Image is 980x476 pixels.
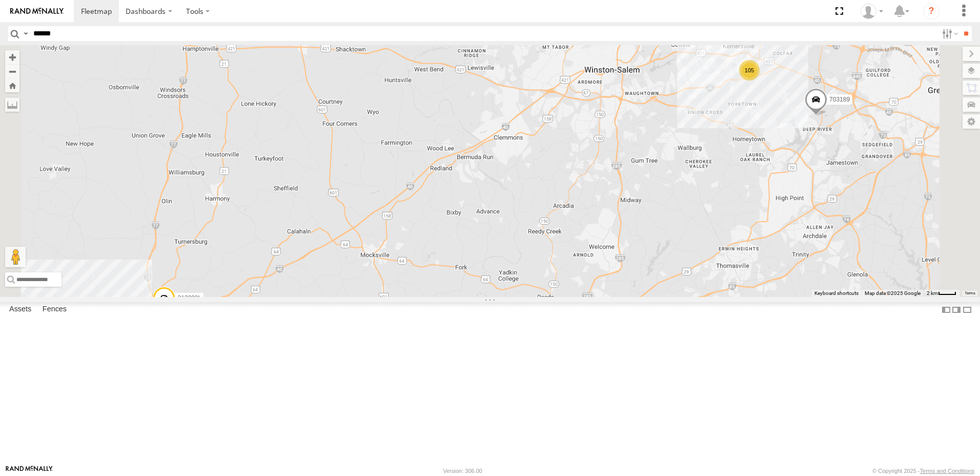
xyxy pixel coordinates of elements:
[963,114,980,129] label: Map Settings
[6,466,53,476] a: Visit our Website
[443,468,482,474] div: Version: 306.00
[739,60,760,81] div: 105
[177,294,201,302] span: 213880L
[5,97,19,112] label: Measure
[5,78,19,92] button: Zoom Home
[965,291,975,295] a: Terms (opens in new tab)
[5,50,19,64] button: Zoom in
[5,64,19,78] button: Zoom out
[5,247,26,267] button: Drag Pegman onto the map to open Street View
[941,302,951,317] label: Dock Summary Table to the Left
[865,290,921,296] span: Map data ©2025 Google
[4,303,36,317] label: Assets
[22,26,30,41] label: Search Query
[872,468,974,474] div: © Copyright 2025 -
[10,8,64,15] img: rand-logo.svg
[857,4,887,19] div: Brandon Shelton
[920,468,974,474] a: Terms and Conditions
[938,26,960,41] label: Search Filter Options
[962,302,972,317] label: Hide Summary Table
[951,302,962,317] label: Dock Summary Table to the Right
[924,290,959,297] button: Map Scale: 2 km per 32 pixels
[814,290,859,297] button: Keyboard shortcuts
[923,3,940,19] i: ?
[927,290,938,296] span: 2 km
[37,303,72,317] label: Fences
[829,96,850,103] span: 703189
